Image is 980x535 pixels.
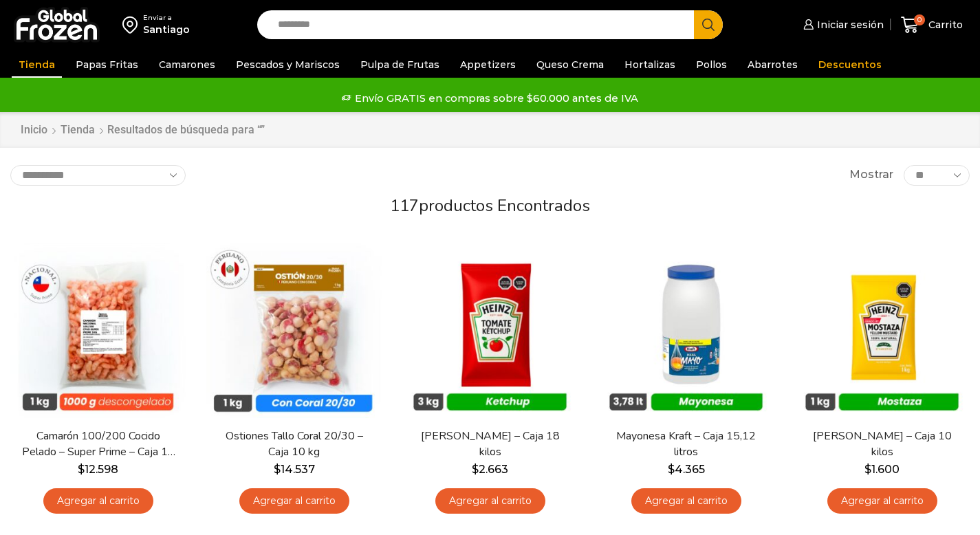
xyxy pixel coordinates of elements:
[689,52,734,78] a: Pollos
[607,428,765,460] a: Mayonesa Kraft – Caja 15,12 litros
[411,428,569,460] a: [PERSON_NAME] – Caja 18 kilos
[741,52,805,78] a: Abarrotes
[530,52,611,78] a: Queso Crema
[143,23,190,36] div: Santiago
[78,463,85,476] span: $
[43,488,153,514] a: Agregar al carrito: “Camarón 100/200 Cocido Pelado - Super Prime - Caja 10 kg”
[435,488,545,514] a: Agregar al carrito: “Ketchup Heinz - Caja 18 kilos”
[472,463,479,476] span: $
[827,488,937,514] a: Agregar al carrito: “Mostaza Heinz - Caja 10 kilos”
[668,463,705,476] bdi: 4.365
[60,122,96,138] a: Tienda
[69,52,145,78] a: Papas Fritas
[10,165,186,186] select: Pedido de la tienda
[215,428,373,460] a: Ostiones Tallo Coral 20/30 – Caja 10 kg
[631,488,741,514] a: Agregar al carrito: “Mayonesa Kraft - Caja 15,12 litros”
[353,52,446,78] a: Pulpa de Frutas
[143,13,190,23] div: Enviar a
[914,14,925,25] span: 0
[864,463,900,476] bdi: 1.600
[419,195,590,217] span: productos encontrados
[472,463,508,476] bdi: 2.663
[897,9,966,41] a: 0 Carrito
[814,18,884,32] span: Iniciar sesión
[152,52,222,78] a: Camarones
[812,52,889,78] a: Descuentos
[107,123,265,136] h1: Resultados de búsqueda para “”
[849,167,893,183] span: Mostrar
[229,52,347,78] a: Pescados y Mariscos
[12,52,62,78] a: Tienda
[453,52,523,78] a: Appetizers
[668,463,675,476] span: $
[274,463,315,476] bdi: 14.537
[78,463,118,476] bdi: 12.598
[694,10,723,39] button: Search button
[618,52,682,78] a: Hortalizas
[19,428,177,460] a: Camarón 100/200 Cocido Pelado – Super Prime – Caja 10 kg
[800,11,884,39] a: Iniciar sesión
[239,488,349,514] a: Agregar al carrito: “Ostiones Tallo Coral 20/30 - Caja 10 kg”
[20,122,265,138] nav: Breadcrumb
[20,122,48,138] a: Inicio
[864,463,871,476] span: $
[274,463,281,476] span: $
[122,13,143,36] img: address-field-icon.svg
[803,428,961,460] a: [PERSON_NAME] – Caja 10 kilos
[925,18,963,32] span: Carrito
[390,195,419,217] span: 117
